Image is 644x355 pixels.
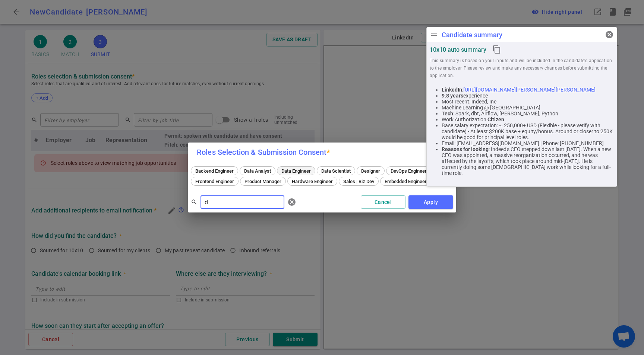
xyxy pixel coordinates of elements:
[193,168,236,174] span: Backend Engineer
[341,179,377,184] span: Sales | Biz Dev
[382,179,429,184] span: Embedded Engineer
[361,195,405,209] button: Cancel
[279,168,313,174] span: Data Engineer
[408,195,453,209] button: Apply
[289,179,335,184] span: Hardware Engineer
[201,196,284,208] input: Separate search terms by comma or space
[191,199,198,205] span: search
[319,168,353,174] span: Data Scientist
[193,179,237,184] span: Frontend Engineer
[241,168,274,174] span: Data Analyst
[197,148,330,157] label: Roles Selection & Submission Consent
[388,168,429,174] span: DevOps Engineer
[287,198,296,207] span: cancel
[359,168,383,174] span: Designer
[242,179,284,184] span: Product Manager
